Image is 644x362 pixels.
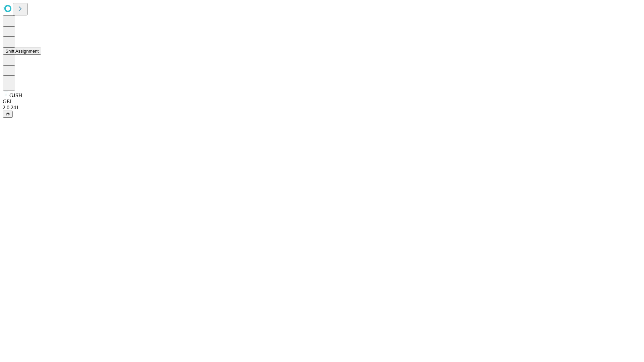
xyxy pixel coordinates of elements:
span: GJSH [9,93,22,98]
button: Shift Assignment [3,48,41,55]
button: @ [3,111,13,118]
span: @ [5,112,10,117]
div: 2.0.241 [3,105,641,111]
div: GEI [3,99,641,105]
